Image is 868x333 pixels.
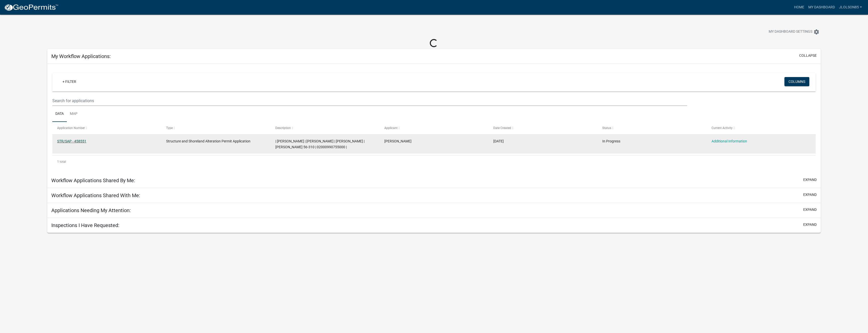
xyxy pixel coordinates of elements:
div: 1 total [52,155,816,168]
span: Description [275,126,291,130]
span: | Brittany Tollefson | JARED L OLSON | LINDSEY J OLSON | Walker 56-310 | 02000990755000 | [275,139,365,149]
a: Map [67,106,81,122]
span: Current Activity [712,126,733,130]
a: STR/SAP - 458551 [57,139,86,143]
h5: Inspections I Have Requested: [51,222,119,228]
div: collapse [47,64,821,173]
a: Additional Information [712,139,747,143]
datatable-header-cell: Type [161,122,270,134]
a: Home [792,3,806,12]
a: + Filter [58,77,80,86]
span: 08/03/2025 [493,139,504,143]
button: expand [803,192,817,197]
span: Type [166,126,173,130]
a: jlolson85 [837,3,864,12]
span: Status [602,126,611,130]
span: My Dashboard Settings [769,29,812,35]
h5: Workflow Applications Shared With Me: [51,192,140,198]
button: My Dashboard Settingssettings [765,27,824,37]
span: Applicant [384,126,398,130]
button: expand [803,222,817,227]
datatable-header-cell: Applicant [380,122,488,134]
span: Application Number [57,126,85,130]
datatable-header-cell: Current Activity [707,122,816,134]
datatable-header-cell: Status [597,122,706,134]
h5: My Workflow Applications: [51,53,111,59]
button: collapse [799,53,817,58]
input: Search for applications [52,96,687,106]
span: Date Created [493,126,511,130]
span: Jared Lee Olson [384,139,412,143]
h5: Workflow Applications Shared By Me: [51,177,135,183]
button: expand [803,177,817,182]
button: Columns [784,77,809,86]
button: expand [803,207,817,212]
span: In Progress [602,139,620,143]
datatable-header-cell: Description [270,122,379,134]
datatable-header-cell: Application Number [52,122,161,134]
a: Data [52,106,67,122]
a: My Dashboard [806,3,837,12]
h5: Applications Needing My Attention: [51,207,131,213]
i: settings [813,29,819,35]
span: Structure and Shoreland Alteration Permit Application [166,139,250,143]
datatable-header-cell: Date Created [488,122,597,134]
